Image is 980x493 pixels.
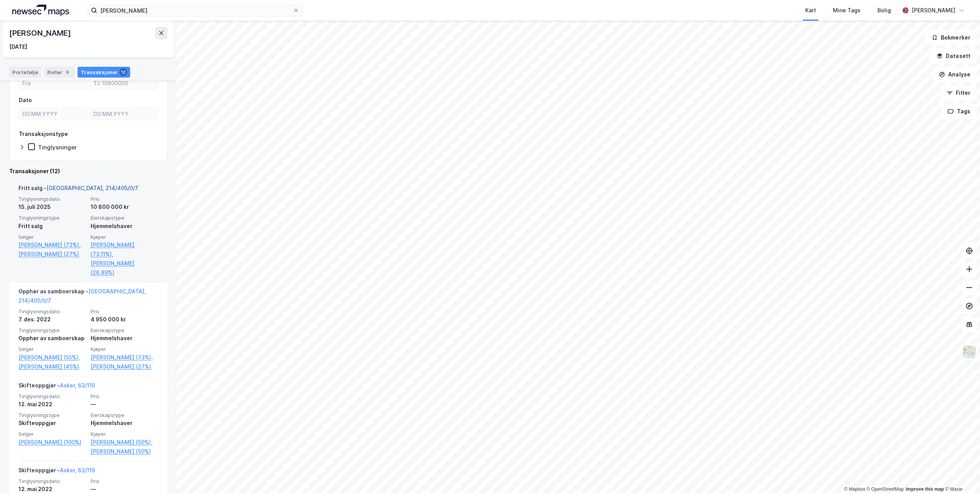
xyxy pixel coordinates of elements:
a: Asker, 63/119 [60,382,95,389]
div: Dato [19,96,32,105]
a: Asker, 63/119 [60,467,95,473]
input: Fra [19,78,86,89]
a: [PERSON_NAME] (27%) [18,250,86,259]
span: Tinglysningstype [18,412,86,419]
span: Tinglysningsdato [18,393,86,400]
a: [GEOGRAPHIC_DATA], 214/405/0/7 [18,288,146,304]
a: [PERSON_NAME] (100%) [18,438,86,447]
span: Pris [91,196,158,202]
div: 12 [119,68,127,76]
div: Hjemmelshaver [91,419,158,428]
div: Fritt salg - [18,184,138,196]
div: Tinglysninger [38,144,77,151]
div: Kart [805,6,816,15]
img: logo.a4113a55bc3d86da70a041830d287a7e.svg [12,5,69,16]
a: [PERSON_NAME] (55%), [18,353,86,362]
span: Tinglysningsdato [18,478,86,485]
div: Opphør av samboerskap - [18,287,158,308]
span: Selger [18,234,86,240]
div: Mine Tags [833,6,861,15]
a: [PERSON_NAME] (73%), [91,353,158,362]
span: Eierskapstype [91,215,158,221]
div: Hjemmelshaver [91,334,158,343]
div: Opphør av samboerskap [18,334,86,343]
span: Tinglysningstype [18,327,86,334]
div: Roller [44,67,74,78]
div: Skifteoppgjør - [18,466,95,478]
a: Improve this map [906,486,944,492]
div: Transaksjoner (12) [9,167,167,176]
a: [PERSON_NAME] (50%), [91,438,158,447]
div: 15. juli 2025 [18,202,86,212]
input: Til 10800000 [90,78,157,89]
div: 10 800 000 kr [91,202,158,212]
button: Filter [940,85,977,101]
span: Kjøper [91,234,158,240]
div: Hjemmelshaver [91,222,158,231]
div: Kontrollprogram for chat [942,456,980,493]
span: Tinglysningsdato [18,196,86,202]
span: Eierskapstype [91,327,158,334]
button: Tags [941,104,977,119]
span: Selger [18,431,86,437]
div: [PERSON_NAME] [9,27,72,39]
span: Pris [91,393,158,400]
a: OpenStreetMap [867,486,904,492]
span: Pris [91,478,158,485]
div: Transaksjoner [78,67,130,78]
a: [PERSON_NAME] (45%) [18,362,86,371]
button: Datasett [930,48,977,64]
div: Portefølje [9,67,41,78]
div: 7. des. 2022 [18,315,86,324]
span: Tinglysningsdato [18,308,86,315]
span: Tinglysningstype [18,215,86,221]
div: Skifteoppgjør - [18,381,95,393]
div: 4 950 000 kr [91,315,158,324]
div: Transaksjonstype [19,129,68,139]
a: [GEOGRAPHIC_DATA], 214/405/0/7 [46,185,138,191]
div: — [91,400,158,409]
input: DD.MM.YYYY [90,108,157,120]
span: Kjøper [91,346,158,352]
a: [PERSON_NAME] (27%) [91,362,158,371]
div: Skifteoppgjør [18,419,86,428]
span: Pris [91,308,158,315]
span: Eierskapstype [91,412,158,419]
input: Søk på adresse, matrikkel, gårdeiere, leietakere eller personer [97,5,293,16]
img: Z [962,345,977,359]
iframe: Chat Widget [942,456,980,493]
div: 6 [64,68,71,76]
div: [DATE] [9,42,27,51]
div: [PERSON_NAME] [912,6,955,15]
a: [PERSON_NAME] (73.11%), [91,240,158,259]
a: [PERSON_NAME] (73%), [18,240,86,250]
a: Mapbox [844,486,865,492]
a: [PERSON_NAME] (50%) [91,447,158,456]
button: Bokmerker [925,30,977,45]
button: Analyse [932,67,977,82]
div: 12. mai 2022 [18,400,86,409]
div: Bolig [877,6,891,15]
span: Selger [18,346,86,352]
input: DD.MM.YYYY [19,108,86,120]
div: Fritt salg [18,222,86,231]
a: [PERSON_NAME] (26.89%) [91,259,158,277]
span: Kjøper [91,431,158,437]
